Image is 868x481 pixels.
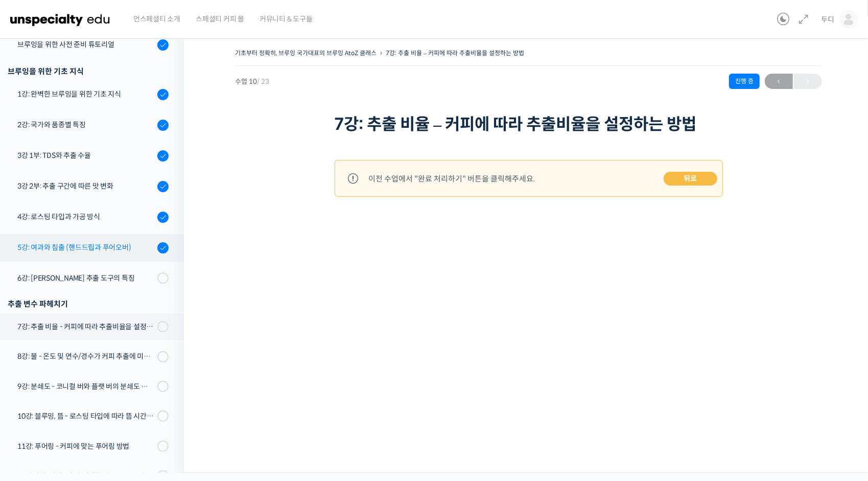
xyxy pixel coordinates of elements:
[17,88,154,100] div: 1강: 완벽한 브루잉을 위한 기초 지식
[17,242,154,253] div: 5강: 여과와 침출 (핸드드립과 푸어오버)
[17,272,154,284] div: 6강: [PERSON_NAME] 추출 도구의 특징
[17,321,154,332] div: 7강: 추출 비율 - 커피에 따라 추출비율을 설정하는 방법
[67,324,132,350] a: 대화
[17,211,154,222] div: 4강: 로스팅 타입과 가공 방식
[664,172,717,186] a: 뒤로
[32,339,38,348] span: 홈
[93,340,106,348] span: 대화
[369,172,535,186] div: 이전 수업에서 "완료 처리하기" 버튼을 클릭해주세요.
[158,339,170,348] span: 설정
[235,49,377,57] a: 기초부터 정확히, 브루잉 국가대표의 브루잉 AtoZ 클래스
[17,351,154,362] div: 8강: 물 - 온도 및 연수/경수가 커피 추출에 미치는 영향
[235,78,269,85] span: 수업 10
[17,180,154,192] div: 3강 2부: 추출 구간에 따른 맛 변화
[386,49,524,57] a: 7강: 추출 비율 – 커피에 따라 추출비율을 설정하는 방법
[17,441,154,452] div: 11강: 푸어링 - 커피에 맞는 푸어링 방법
[132,324,196,350] a: 설정
[765,74,793,89] a: ←이전
[3,324,67,350] a: 홈
[729,74,760,89] div: 진행 중
[17,381,154,392] div: 9강: 분쇄도 - 코니컬 버와 플랫 버의 분쇄도 차이는 왜 추출 결과물에 영향을 미치는가
[335,114,723,134] h1: 7강: 추출 비율 – 커피에 따라 추출비율을 설정하는 방법
[17,150,154,161] div: 3강 1부: TDS와 추출 수율
[8,64,169,78] div: 브루잉을 위한 기초 지식
[8,297,169,311] div: 추출 변수 파헤치기
[765,75,793,88] span: ←
[821,15,834,24] span: 두디
[257,77,269,86] span: / 23
[17,39,154,50] div: 브루잉을 위한 사전 준비 튜토리얼
[17,410,154,422] div: 10강: 블루밍, 뜸 - 로스팅 타입에 따라 뜸 시간을 다르게 해야 하는 이유
[17,119,154,130] div: 2강: 국가와 품종별 특징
